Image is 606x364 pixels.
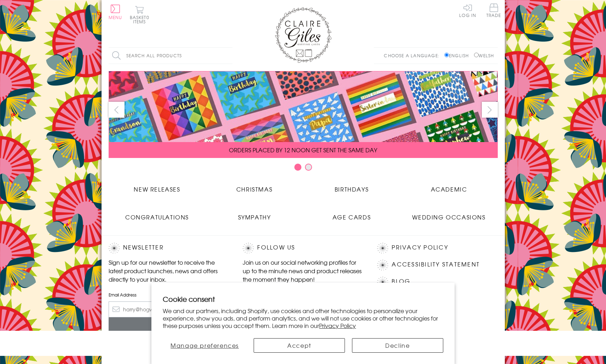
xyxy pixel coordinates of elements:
[125,213,189,221] span: Congratulations
[294,164,301,171] button: Carousel Page 1 (Current Slide)
[384,52,443,59] p: Choose a language:
[335,185,369,193] span: Birthdays
[109,14,122,20] span: Menu
[243,243,363,253] h2: Follow Us
[444,52,472,59] label: English
[303,180,400,193] a: Birthdays
[109,48,232,64] input: Search all products
[109,207,206,221] a: Congratulations
[392,277,410,286] a: Blog
[130,6,149,24] button: Basket0 items
[163,338,247,353] button: Manage preferences
[243,258,363,283] p: Join us on our social networking profiles for up to the minute news and product releases the mome...
[352,338,443,353] button: Decline
[236,185,272,193] span: Christmas
[400,207,498,221] a: Wedding Occasions
[229,146,377,154] span: ORDERS PLACED BY 12 NOON GET SENT THE SAME DAY
[109,163,498,174] div: Carousel Pagination
[133,14,149,25] span: 0 items
[206,180,303,193] a: Christmas
[444,53,449,57] input: English
[206,207,303,221] a: Sympathy
[109,292,229,298] label: Email Address
[459,4,476,17] a: Log In
[134,185,180,193] span: New Releases
[474,53,479,57] input: Welsh
[431,185,467,193] span: Academic
[400,180,498,193] a: Academic
[333,213,371,221] span: Age Cards
[412,213,485,221] span: Wedding Occasions
[109,102,125,118] button: prev
[319,321,356,330] a: Privacy Policy
[486,4,501,19] a: Trade
[305,164,312,171] button: Carousel Page 2
[109,243,229,253] h2: Newsletter
[109,317,229,333] input: Subscribe
[163,307,443,329] p: We and our partners, including Shopify, use cookies and other technologies to personalize your ex...
[109,258,229,283] p: Sign up for our newsletter to receive the latest product launches, news and offers directly to yo...
[486,4,501,17] span: Trade
[238,213,271,221] span: Sympathy
[109,301,229,317] input: harry@hogwarts.edu
[171,341,239,350] span: Manage preferences
[392,260,480,269] a: Accessibility Statement
[109,180,206,193] a: New Releases
[392,243,448,252] a: Privacy Policy
[275,7,331,63] img: Claire Giles Greetings Cards
[163,294,443,304] h2: Cookie consent
[254,338,345,353] button: Accept
[303,207,400,221] a: Age Cards
[109,5,122,19] button: Menu
[225,48,232,64] input: Search
[482,102,498,118] button: next
[474,52,494,59] label: Welsh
